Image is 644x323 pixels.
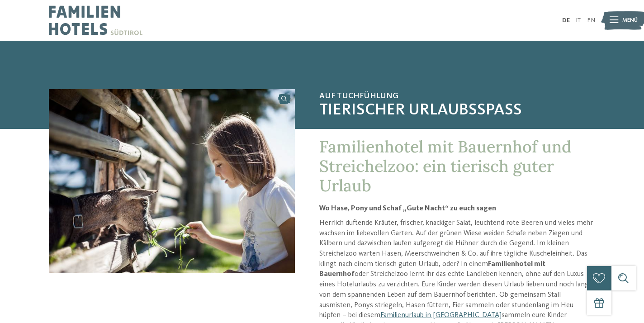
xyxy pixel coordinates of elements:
span: Tierischer Urlaubsspaß [319,101,595,120]
span: Menü [622,16,638,24]
a: Familienurlaub in [GEOGRAPHIC_DATA] [380,312,502,319]
span: Familienhotel mit Bauernhof und Streichelzoo: ein tierisch guter Urlaub [319,136,572,196]
strong: Wo Hase, Pony und Schaf „Gute Nacht“ zu euch sagen [319,205,496,212]
a: IT [576,17,581,24]
span: Auf Tuchfühlung [319,91,595,101]
a: DE [562,17,570,24]
img: Familienhotel mit Bauernhof: ein Traum wird wahr [49,89,295,273]
a: EN [587,17,595,24]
